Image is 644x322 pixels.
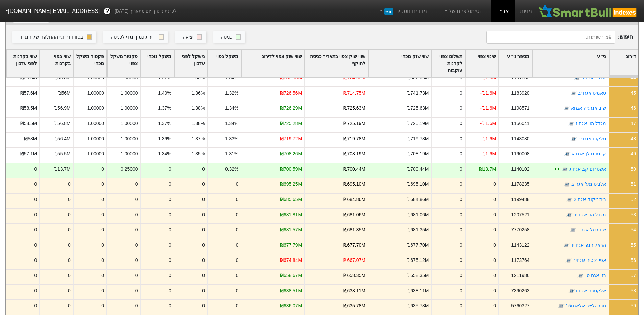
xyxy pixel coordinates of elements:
div: ₪695.25M [280,181,302,188]
div: ₪685.65M [280,196,302,203]
div: 1.00000 [87,105,104,112]
div: 0 [202,242,205,249]
div: 0 [135,211,138,218]
div: 55 [631,242,636,249]
a: שופרסל אגח ז [577,227,606,232]
div: 0 [236,302,239,309]
div: 0 [68,211,71,218]
div: ₪719.78M [343,135,365,142]
img: tase link [568,288,575,295]
div: 1.00000 [87,74,104,81]
img: tase link [564,181,570,188]
div: ₪725.19M [407,120,429,127]
div: ₪725.63M [343,105,365,112]
div: 1143122 [511,242,529,249]
div: 0 [101,257,104,264]
div: ₪636.07M [280,302,302,309]
div: ₪719.78M [407,135,429,142]
span: חדש [384,8,393,15]
span: ? [105,7,109,16]
div: ₪57.6M [20,90,37,97]
div: 0 [135,257,138,264]
div: 0 [135,287,138,294]
div: בטווח דירוגי ההחלפה של המדד [20,33,83,41]
div: ₪714.75M [343,90,365,97]
div: 1.34% [225,105,238,112]
div: ₪55.5M [54,150,71,157]
div: 1178235 [511,181,529,188]
img: tase link [563,105,570,112]
div: 0 [493,242,496,249]
div: ₪695.10M [343,181,365,188]
a: מדדים נוספיםחדש [376,4,430,18]
div: 1.37% [158,120,171,127]
div: 1190008 [511,150,529,157]
div: 0 [169,196,171,203]
div: ₪56.8M [54,120,71,127]
div: ₪741.73M [407,90,429,97]
div: 0 [202,196,205,203]
div: -₪1.6M [480,74,496,81]
div: 1.34% [225,74,238,81]
div: ₪638.11M [343,287,365,294]
div: 0 [460,105,462,112]
div: ₪56M [58,90,71,97]
div: 0 [460,166,462,173]
div: 1.36% [158,135,171,142]
div: ₪700.44M [407,166,429,173]
div: 0 [202,257,205,264]
div: ₪675.12M [407,257,429,264]
div: ₪677.79M [280,242,302,249]
div: ₪684.86M [407,196,429,203]
div: ₪658.35M [343,272,365,279]
div: 0 [202,226,205,233]
div: 0 [68,272,71,279]
div: 0 [236,181,239,188]
div: 0 [202,272,205,279]
div: 1.00000 [121,135,138,142]
button: דירוג נמוך מדי לכניסה [103,31,168,43]
div: ₪13.7M [479,166,496,173]
div: 0 [460,287,462,294]
div: 0 [460,90,462,97]
div: ₪635.78M [343,302,365,309]
div: 0 [493,181,496,188]
a: חברהלישראלאגח15 [566,303,606,308]
a: אלבר אגח כ [582,75,606,80]
div: ₪658.67M [280,272,302,279]
span: לפי נתוני סוף יום מתאריך [DATE] [115,8,176,15]
div: 51 [631,181,636,188]
div: 0 [34,181,37,188]
div: -₪1.6M [480,90,496,97]
div: 0 [460,226,462,233]
button: יציאה [175,31,206,43]
div: ₪638.11M [407,287,429,294]
div: 0 [460,257,462,264]
div: 7770258 [511,226,529,233]
div: 0 [135,181,138,188]
div: ₪681.35M [343,226,365,233]
div: ₪58.5M [20,74,37,81]
div: ₪58M [24,135,37,142]
div: 0 [135,226,138,233]
div: 49 [631,150,636,157]
div: 1.00000 [121,150,138,157]
div: Toggle SortBy [107,50,140,78]
div: 0 [460,242,462,249]
div: 0 [202,181,205,188]
div: ₪708.19M [343,150,365,157]
div: Toggle SortBy [40,50,73,78]
div: 0 [460,302,462,309]
div: 1.00000 [121,105,138,112]
div: 1.00000 [121,90,138,97]
div: 0 [101,226,104,233]
a: הראל הנפ אגח יד [571,242,606,248]
div: 0 [493,257,496,264]
a: מגדל הון אגח יד [574,212,606,217]
img: tase link [562,166,568,173]
div: 0 [460,196,462,203]
button: בטווח דירוגי ההחלפה של המדד [12,31,96,43]
div: ₪57.1M [20,150,37,157]
div: -₪1.6M [480,120,496,127]
a: אשטרום קב אגח ג [569,166,606,172]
